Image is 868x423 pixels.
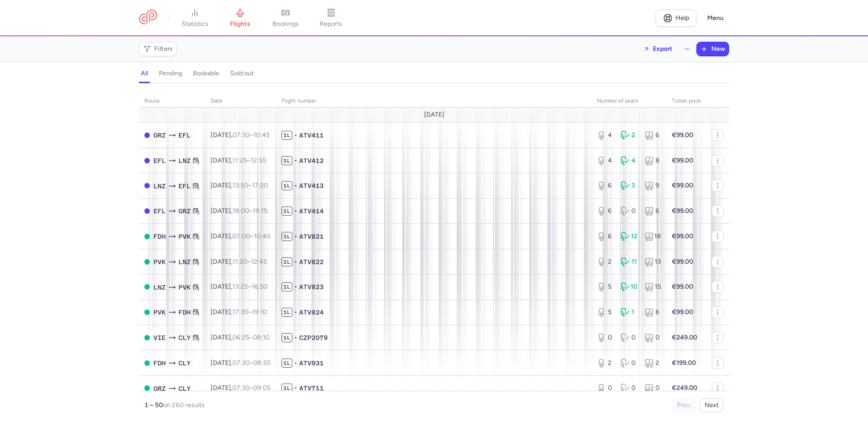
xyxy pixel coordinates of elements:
[597,131,613,140] div: 4
[299,181,324,190] span: ATV413
[232,232,250,240] time: 07:00
[232,258,247,266] time: 11:20
[281,232,292,241] span: 1L
[676,15,689,21] span: Help
[281,282,292,291] span: 1L
[276,94,592,108] th: Flight number
[232,359,271,367] span: –
[645,131,661,140] div: 6
[182,20,208,28] span: statistics
[232,207,249,215] time: 18:00
[253,131,270,139] time: 10:45
[144,401,163,409] strong: 1 – 50
[645,232,661,241] div: 18
[178,231,191,241] span: PVK
[645,359,661,368] div: 2
[178,206,191,216] span: GRZ
[230,20,250,28] span: flights
[253,384,271,392] time: 09:05
[178,156,191,166] span: LNZ
[294,131,297,140] span: •
[294,282,297,291] span: •
[294,308,297,317] span: •
[308,8,354,28] a: reports
[232,359,250,367] time: 07:30
[205,94,276,108] th: date
[592,94,666,108] th: number of seats
[621,131,637,140] div: 2
[597,308,613,317] div: 5
[697,42,729,56] button: New
[139,94,205,108] th: route
[294,156,297,165] span: •
[232,258,267,266] span: –
[272,20,299,28] span: bookings
[252,283,267,290] time: 16:50
[672,334,697,341] strong: €249.00
[211,131,270,139] span: [DATE],
[254,232,271,240] time: 10:40
[153,282,166,292] span: LNZ
[672,232,693,240] strong: €99.00
[281,308,292,317] span: 1L
[299,333,328,342] span: CZP2079
[294,232,297,241] span: •
[702,10,729,27] button: Menu
[320,20,342,28] span: reports
[299,257,324,266] span: ATV822
[141,69,148,78] h4: all
[281,131,292,140] span: 1L
[299,359,324,368] span: ATV931
[672,359,696,367] strong: €199.00
[232,384,250,392] time: 07:30
[299,384,324,393] span: ATV711
[672,308,693,316] strong: €99.00
[178,384,191,393] span: CLY
[232,131,270,139] span: –
[621,181,637,190] div: 3
[294,384,297,393] span: •
[653,45,672,52] span: Export
[645,333,661,342] div: 0
[281,257,292,266] span: 1L
[597,181,613,190] div: 6
[299,131,324,140] span: ATV411
[597,384,613,393] div: 0
[621,232,637,241] div: 12
[621,282,637,291] div: 10
[597,207,613,216] div: 6
[232,182,268,189] span: –
[597,257,613,266] div: 2
[621,207,637,216] div: 0
[424,111,444,118] span: [DATE]
[281,207,292,216] span: 1L
[672,157,693,164] strong: €99.00
[294,359,297,368] span: •
[294,333,297,342] span: •
[666,94,706,108] th: Ticket price
[656,10,696,27] a: Help
[672,131,693,139] strong: €99.00
[621,308,637,317] div: 1
[153,181,166,191] span: LNZ
[253,334,270,341] time: 08:10
[645,207,661,216] div: 6
[252,308,267,316] time: 19:10
[621,333,637,342] div: 0
[672,384,697,392] strong: €249.00
[232,384,271,392] span: –
[211,308,267,316] span: [DATE],
[230,69,254,78] h4: sold out
[178,358,191,368] span: CLY
[232,283,248,290] time: 13:25
[299,156,324,165] span: ATV412
[621,384,637,393] div: 0
[645,181,661,190] div: 9
[672,283,693,290] strong: €99.00
[281,333,292,342] span: 1L
[232,334,270,341] span: –
[217,8,263,28] a: flights
[232,131,250,139] time: 07:30
[211,232,271,240] span: [DATE],
[211,207,267,215] span: [DATE],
